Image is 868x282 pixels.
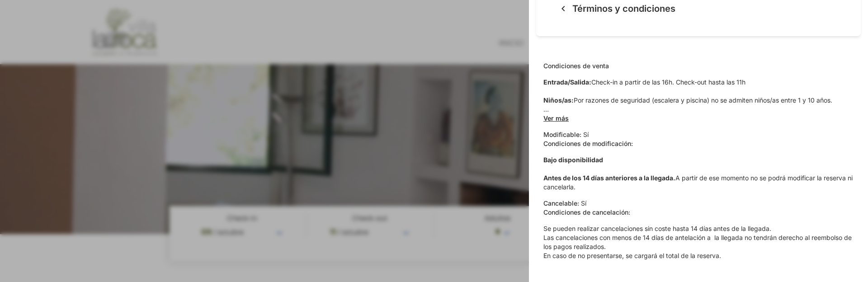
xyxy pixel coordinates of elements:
[543,208,854,217] div: Condiciones de cancelación :
[543,78,591,86] b: Entrada/Salida:
[543,199,854,208] div: Cancelable :
[543,251,854,260] p: En caso de no presentarse, se cargará el total de la reserva.
[543,139,854,148] div: Condiciones de modificación :
[583,131,589,138] span: Sí
[543,96,574,104] b: Niños/as:
[543,114,569,122] span: Ver más
[543,61,854,70] div: Condiciones de venta
[543,78,854,87] p: Check-in a partir de las 16h. Check-out hasta las 11h
[543,156,603,164] b: Bajo disponibilidad
[543,233,854,251] p: Las cancelaciones con menos de 14 días de antelación a la llegada no tendrán derecho al reembolso...
[581,199,586,207] span: Sí
[543,130,854,139] div: Modificable :
[543,224,854,233] p: Se pueden realizar cancelaciones sin coste hasta 14 días antes de la llegada.
[543,174,675,182] b: Antes de los 14 días anteriores a la llegada.
[543,174,854,192] p: A partir de ese momento no se podrá modificar la reserva ni cancelarla.
[558,3,569,14] button: Volver a la página anterior
[543,96,854,105] p: Por razones de seguridad (escalera y piscina) no se admiten niños/as entre 1 y 10 años.
[572,4,835,14] h1: Términos y condiciones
